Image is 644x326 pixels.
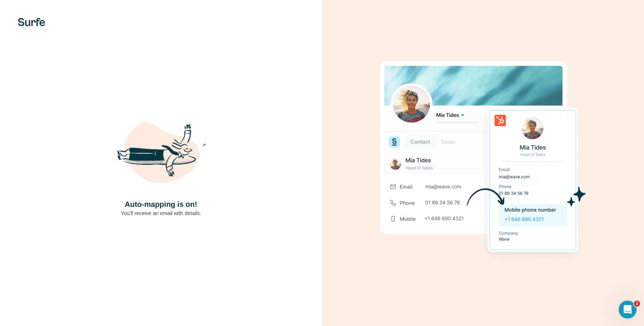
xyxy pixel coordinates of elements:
[121,209,201,217] p: You’ll receive an email with details.
[619,301,637,319] iframe: Intercom live chat
[125,199,197,209] h4: Auto-mapping is on!
[116,109,206,199] img: Shaka Illustration
[18,18,45,26] img: Surfe's logo
[380,61,586,265] img: Download Success
[634,301,640,307] span: 1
